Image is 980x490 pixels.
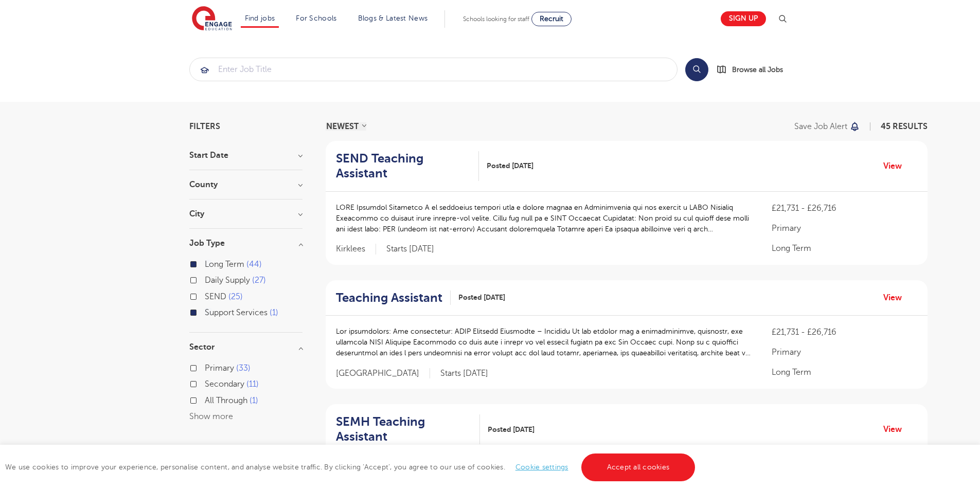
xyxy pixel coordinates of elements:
span: Schools looking for staff [463,15,529,23]
p: Primary [772,346,917,358]
a: Accept all cookies [581,453,696,481]
a: Browse all Jobs [717,64,791,76]
span: Long Term [205,260,244,269]
p: Long Term [772,366,917,378]
span: 1 [250,396,258,405]
button: Show more [189,412,233,421]
h3: Start Date [189,151,302,159]
input: Secondary 11 [205,379,211,386]
div: Submit [189,58,678,81]
span: [GEOGRAPHIC_DATA] [336,368,430,379]
span: Posted [DATE] [488,424,534,435]
span: Filters [189,122,220,131]
p: Starts [DATE] [386,244,434,255]
span: 45 RESULTS [881,122,928,131]
span: We use cookies to improve your experience, personalise content, and analyse website traffic. By c... [5,463,698,471]
button: Search [685,58,708,81]
a: View [883,159,910,173]
p: Lor ipsumdolors: Ame consectetur: ADIP Elitsedd Eiusmodte – Incididu Ut lab etdolor mag a enimadm... [336,326,752,358]
p: Primary [772,222,917,234]
span: Kirklees [336,244,376,255]
input: Long Term 44 [205,260,211,266]
p: Starts [DATE] [440,368,488,379]
input: All Through 1 [205,396,211,403]
span: Recruit [540,15,563,23]
span: Browse all Jobs [732,64,783,76]
a: Blogs & Latest News [358,14,428,22]
h2: SEND Teaching Assistant [336,151,471,181]
p: Save job alert [794,122,847,131]
a: Sign up [721,11,766,26]
p: Long Term [772,242,917,255]
span: Support Services [205,308,268,317]
input: Primary 33 [205,364,211,370]
input: Submit [190,58,677,81]
input: Support Services 1 [205,308,211,315]
p: LORE Ipsumdol Sitametco A el seddoeius tempori utla e dolore magnaa en Adminimvenia qui nos exerc... [336,202,752,234]
span: SEND [205,292,226,301]
a: Find jobs [245,14,275,22]
a: SEND Teaching Assistant [336,151,479,181]
a: View [883,423,910,436]
p: £21,731 - £26,716 [772,202,917,214]
h3: Job Type [189,239,302,247]
h2: SEMH Teaching Assistant [336,414,472,444]
p: £21,731 - £26,716 [772,326,917,338]
span: All Through [205,396,247,405]
a: Cookie settings [515,463,568,471]
h2: Teaching Assistant [336,291,442,305]
button: Save job alert [794,122,861,131]
span: Secondary [205,379,244,389]
img: Engage Education [192,6,232,32]
span: 1 [270,308,278,317]
span: Posted [DATE] [458,292,505,303]
span: 44 [246,260,262,269]
a: SEMH Teaching Assistant [336,414,480,444]
span: Daily Supply [205,276,250,285]
a: Recruit [531,12,572,26]
h3: City [189,210,302,218]
input: Daily Supply 27 [205,276,211,282]
input: SEND 25 [205,292,211,299]
h3: Sector [189,343,302,351]
h3: County [189,180,302,189]
span: Posted [DATE] [487,160,533,171]
a: Teaching Assistant [336,291,451,305]
span: 33 [236,364,251,373]
span: 25 [228,292,243,301]
span: 27 [252,276,266,285]
span: 11 [246,379,259,389]
a: View [883,291,910,304]
a: For Schools [296,14,336,22]
span: Primary [205,364,234,373]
